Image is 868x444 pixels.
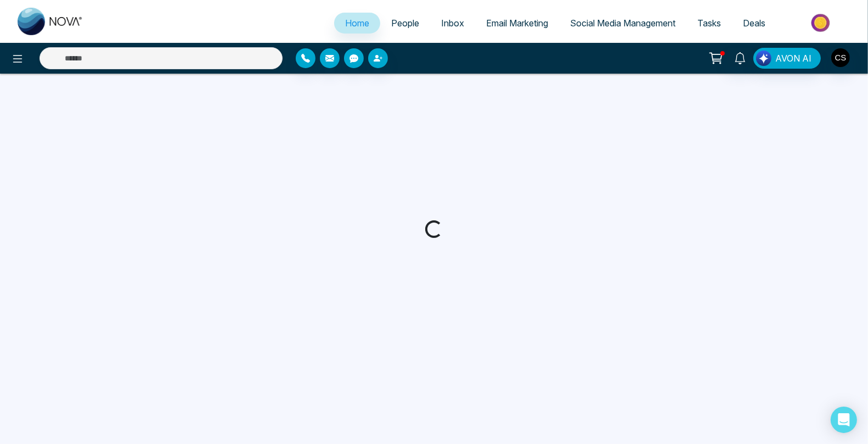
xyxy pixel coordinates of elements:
[570,18,675,29] span: Social Media Management
[753,48,821,69] button: AVON AI
[345,18,369,29] span: Home
[559,13,686,34] a: Social Media Management
[380,13,430,34] a: People
[334,13,380,34] a: Home
[486,18,548,29] span: Email Marketing
[831,407,857,433] div: Open Intercom Messenger
[782,10,861,35] img: Market-place.gif
[430,13,475,34] a: Inbox
[831,48,850,67] img: User Avatar
[775,52,811,65] span: AVON AI
[756,51,771,66] img: Lead Flow
[686,13,732,34] a: Tasks
[697,18,721,29] span: Tasks
[732,13,776,34] a: Deals
[441,18,464,29] span: Inbox
[391,18,419,29] span: People
[18,8,83,35] img: Nova CRM Logo
[743,18,765,29] span: Deals
[475,13,559,34] a: Email Marketing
